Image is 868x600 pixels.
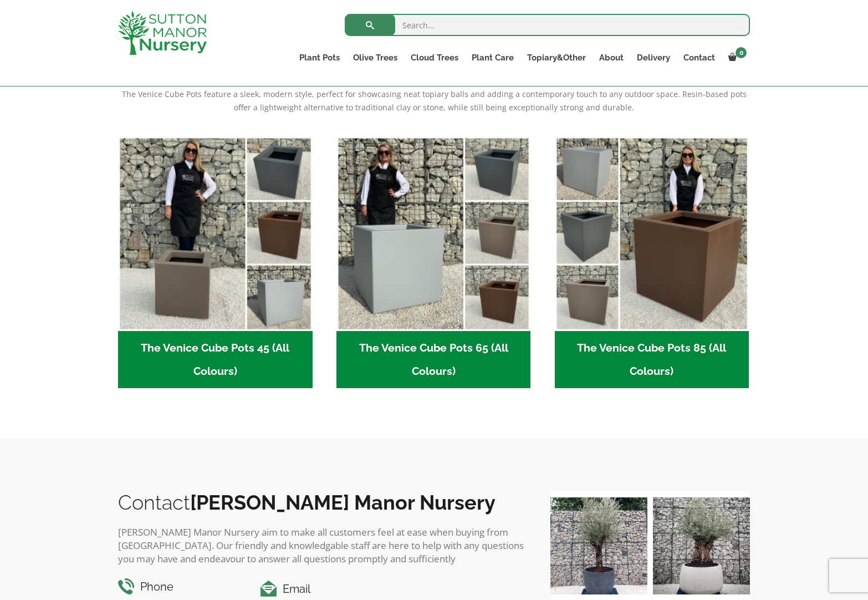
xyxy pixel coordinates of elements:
a: Plant Pots [293,50,346,65]
span: 0 [736,47,747,58]
a: Delivery [630,50,677,65]
b: [PERSON_NAME] Manor Nursery [190,491,496,514]
h2: Contact [118,491,528,514]
img: The Venice Cube Pots 65 (All Colours) [336,136,531,331]
h4: Email [261,581,528,598]
h2: The Venice Cube Pots 45 (All Colours) [118,331,313,389]
a: Topiary&Other [520,50,593,65]
p: [PERSON_NAME] Manor Nursery aim to make all customers feel at ease when buying from [GEOGRAPHIC_D... [118,526,528,566]
a: Contact [677,50,722,65]
p: The Venice Cube Pots feature a sleek, modern style, perfect for showcasing neat topiary balls and... [118,88,750,114]
a: Visit product category The Venice Cube Pots 65 (All Colours) [336,136,531,388]
a: Olive Trees [346,50,404,65]
img: A beautiful multi-stem Spanish Olive tree potted in our luxurious fibre clay pots 😍😍 [550,497,647,594]
img: logo [118,11,207,55]
a: About [593,50,630,65]
a: Visit product category The Venice Cube Pots 45 (All Colours) [118,136,313,388]
h4: Phone [118,578,244,596]
img: Check out this beauty we potted at our nursery today ❤️‍🔥 A huge, ancient gnarled Olive tree plan... [653,497,750,594]
h2: The Venice Cube Pots 85 (All Colours) [555,331,749,389]
a: 0 [722,50,750,65]
h2: The Venice Cube Pots 65 (All Colours) [336,331,531,389]
img: The Venice Cube Pots 45 (All Colours) [118,136,313,331]
a: Visit product category The Venice Cube Pots 85 (All Colours) [555,136,749,388]
input: Search... [345,14,750,36]
a: Plant Care [465,50,520,65]
img: The Venice Cube Pots 85 (All Colours) [555,136,749,331]
a: Cloud Trees [404,50,465,65]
